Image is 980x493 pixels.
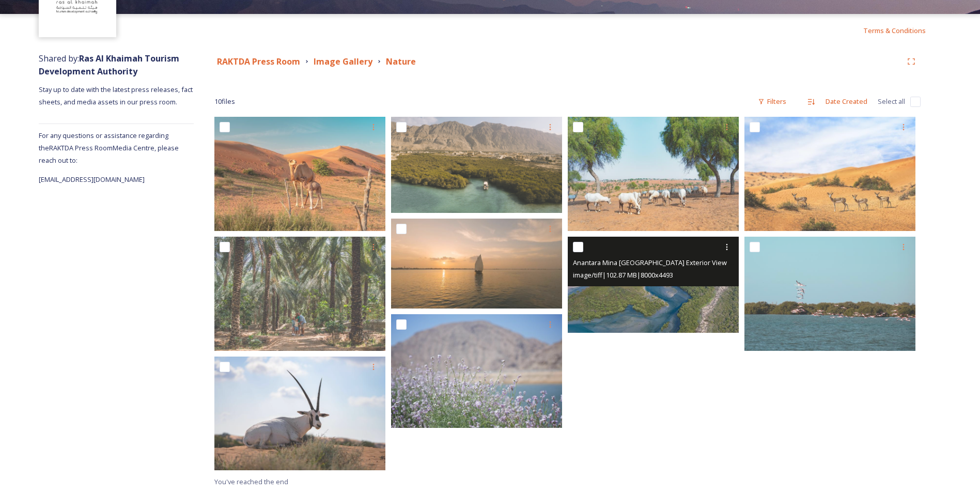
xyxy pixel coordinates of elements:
img: Date Farm Hero [214,237,385,351]
img: the ritz carlton Ras Al khaimah al wadi desert.jpg [744,117,915,231]
img: Pearl Farm 01.jpg [744,237,915,351]
strong: Ras Al Khaimah Tourism Development Authority [39,53,179,77]
strong: Image Gallery [314,56,372,67]
img: Al Rams - Suwaidi Pearl farm_RAK.PNG [391,117,562,212]
img: camels.jpg [214,117,385,231]
span: image/tiff | 102.87 MB | 8000 x 4493 [573,270,673,280]
strong: Nature [386,56,416,67]
div: Filters [753,91,791,112]
a: Terms & Conditions [863,24,941,37]
strong: RAKTDA Press Room [217,56,300,67]
img: Boat on the water.jpg [391,219,562,309]
span: Shared by: [39,53,179,77]
span: Select all [878,97,905,106]
span: Anantara Mina [GEOGRAPHIC_DATA] Exterior View Aerial Mangroves.tif [573,257,790,267]
span: Stay up to date with the latest press releases, fact sheets, and media assets in our press room. [39,85,194,106]
img: Flowers.jpg [391,314,562,428]
img: Arabian Oryx .jpg [214,357,385,471]
div: Date Created [820,91,873,112]
span: For any questions or assistance regarding the RAKTDA Press Room Media Centre, please reach out to: [39,131,179,165]
span: 10 file s [214,97,235,106]
span: [EMAIL_ADDRESS][DOMAIN_NAME] [39,175,145,184]
img: Ritz Carlton Ras Al Khaimah Al Wadi -BD Desert Shoot.jpg [568,117,739,231]
span: Terms & Conditions [863,26,926,35]
span: You've reached the end [214,477,288,486]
